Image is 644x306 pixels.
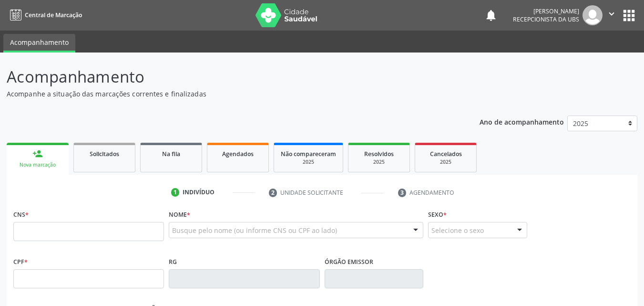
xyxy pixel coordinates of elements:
[364,150,394,158] span: Resolvidos
[222,150,254,158] span: Agendados
[25,11,82,19] span: Central de Marcação
[3,34,75,53] a: Acompanhamento
[281,150,336,158] span: Não compareceram
[7,65,448,89] p: Acompanhamento
[183,188,215,197] div: Indivíduo
[13,207,29,222] label: CNS
[484,9,498,22] button: notifications
[172,225,337,235] span: Busque pelo nome (ou informe CNS ou CPF ao lado)
[325,254,373,269] label: Órgão emissor
[422,158,470,166] div: 2025
[281,158,336,166] div: 2025
[90,150,119,158] span: Solicitados
[13,161,62,169] div: Nova marcação
[171,188,180,197] div: 1
[162,150,180,158] span: Na fila
[7,89,448,99] p: Acompanhe a situação das marcações correntes e finalizadas
[583,5,603,25] img: img
[7,7,82,23] a: Central de Marcação
[428,207,447,222] label: Sexo
[32,148,43,159] div: person_add
[513,7,579,15] div: [PERSON_NAME]
[480,116,564,127] p: Ano de acompanhamento
[606,9,617,19] i: 
[621,7,637,24] button: apps
[169,254,177,269] label: RG
[355,158,403,166] div: 2025
[13,254,28,269] label: CPF
[430,150,462,158] span: Cancelados
[431,225,484,235] span: Selecione o sexo
[513,15,579,23] span: Recepcionista da UBS
[169,207,190,222] label: Nome
[603,5,621,25] button: 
